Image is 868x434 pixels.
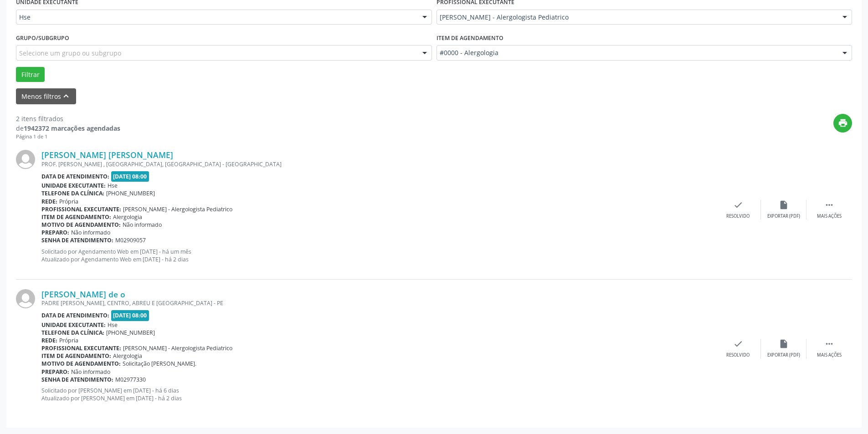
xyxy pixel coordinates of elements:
span: #0000 - Alergologia [440,48,834,57]
b: Motivo de agendamento: [41,221,121,229]
b: Rede: [41,198,57,205]
i: check [733,200,743,210]
span: [PERSON_NAME] - Alergologista Pediatrico [123,205,232,213]
b: Profissional executante: [41,344,121,352]
span: Não informado [71,368,110,376]
span: Hse [108,182,118,189]
span: Hse [19,13,413,22]
span: M02909057 [115,236,146,244]
span: Própria [59,337,78,344]
div: Mais ações [817,213,842,220]
p: Solicitado por [PERSON_NAME] em [DATE] - há 6 dias Atualizado por [PERSON_NAME] em [DATE] - há 2 ... [41,387,715,402]
span: Alergologia [113,213,142,221]
div: Resolvido [726,213,750,220]
span: Não informado [123,221,162,229]
button: Menos filtroskeyboard_arrow_up [16,88,76,104]
i: print [838,118,848,128]
b: Telefone da clínica: [41,189,104,197]
b: Preparo: [41,368,69,376]
span: [DATE] 08:00 [111,171,149,182]
span: Alergologia [113,352,142,360]
div: Exportar (PDF) [767,352,800,358]
div: de [16,123,120,133]
button: Filtrar [16,67,45,82]
span: Não informado [71,229,110,236]
div: Exportar (PDF) [767,213,800,220]
button: print [833,114,852,133]
i: insert_drive_file [779,200,789,210]
div: PROF. [PERSON_NAME] , [GEOGRAPHIC_DATA], [GEOGRAPHIC_DATA] - [GEOGRAPHIC_DATA] [41,160,715,168]
strong: 1942372 marcações agendadas [24,124,120,133]
a: [PERSON_NAME] de o [41,289,125,299]
div: Mais ações [817,352,842,358]
b: Senha de atendimento: [41,236,113,244]
label: Grupo/Subgrupo [16,31,69,45]
b: Item de agendamento: [41,213,111,221]
div: 2 itens filtrados [16,114,120,123]
span: [PERSON_NAME] - Alergologista Pediatrico [440,13,834,22]
span: Própria [59,198,78,205]
b: Rede: [41,337,57,344]
div: PADRE [PERSON_NAME], CENTRO, ABREU E [GEOGRAPHIC_DATA] - PE [41,299,715,307]
b: Senha de atendimento: [41,376,113,383]
div: Resolvido [726,352,750,358]
i: insert_drive_file [779,339,789,349]
span: [PHONE_NUMBER] [106,329,155,337]
b: Data de atendimento: [41,173,109,180]
span: Solicitação [PERSON_NAME]. [123,360,196,368]
span: Selecione um grupo ou subgrupo [19,48,121,58]
b: Motivo de agendamento: [41,360,121,368]
i: keyboard_arrow_up [61,91,71,101]
label: Item de agendamento [437,31,503,45]
i:  [824,339,834,349]
b: Item de agendamento: [41,352,111,360]
a: [PERSON_NAME] [PERSON_NAME] [41,150,173,160]
b: Unidade executante: [41,321,106,329]
b: Profissional executante: [41,205,121,213]
div: Página 1 de 1 [16,133,120,141]
p: Solicitado por Agendamento Web em [DATE] - há um mês Atualizado por Agendamento Web em [DATE] - h... [41,248,715,263]
b: Preparo: [41,229,69,236]
span: M02977330 [115,376,146,383]
span: [DATE] 08:00 [111,310,149,321]
b: Unidade executante: [41,182,106,189]
b: Data de atendimento: [41,311,109,319]
i: check [733,339,743,349]
img: img [16,289,35,308]
span: [PERSON_NAME] - Alergologista Pediatrico [123,344,232,352]
img: img [16,150,35,169]
span: Hse [108,321,118,329]
span: [PHONE_NUMBER] [106,189,155,197]
b: Telefone da clínica: [41,329,104,337]
i:  [824,200,834,210]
